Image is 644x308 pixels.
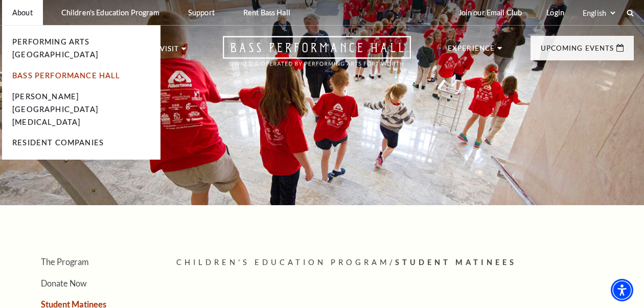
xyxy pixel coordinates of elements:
p: / [176,256,634,269]
a: Performing Arts [GEOGRAPHIC_DATA] [12,37,98,59]
span: Student Matinees [395,258,517,267]
p: Experience [448,45,495,57]
p: Children's Education Program [61,8,159,17]
p: Upcoming Events [541,45,614,57]
a: Bass Performance Hall [12,71,121,80]
p: Rent Bass Hall [243,8,290,17]
p: Support [188,8,215,17]
a: Resident Companies [12,138,104,147]
a: [PERSON_NAME][GEOGRAPHIC_DATA][MEDICAL_DATA] [12,92,98,126]
p: About [12,8,33,17]
select: Select: [581,8,617,18]
a: The Program [41,257,88,267]
a: Open this option [186,36,448,76]
span: Children's Education Program [176,258,389,267]
div: Accessibility Menu [611,279,633,301]
a: Donate Now [41,278,87,288]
